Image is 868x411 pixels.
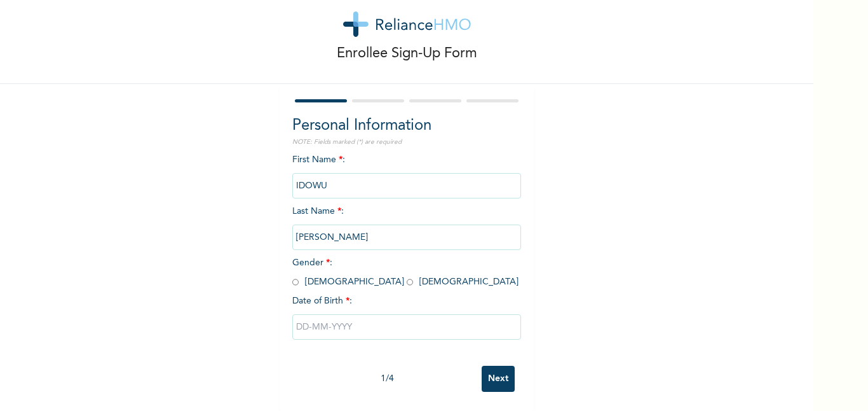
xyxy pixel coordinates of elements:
[292,173,521,199] input: Enter your first name
[292,225,521,250] input: Enter your last name
[482,366,515,392] input: Next
[292,115,521,137] h2: Personal Information
[292,155,521,190] span: First Name :
[292,258,519,286] span: Gender : [DEMOGRAPHIC_DATA] [DEMOGRAPHIC_DATA]
[292,295,352,308] span: Date of Birth :
[292,137,521,147] p: NOTE: Fields marked (*) are required
[292,314,521,340] input: DD-MM-YYYY
[292,207,521,242] span: Last Name :
[337,43,477,64] p: Enrollee Sign-Up Form
[292,372,482,386] div: 1 / 4
[343,11,471,37] img: logo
